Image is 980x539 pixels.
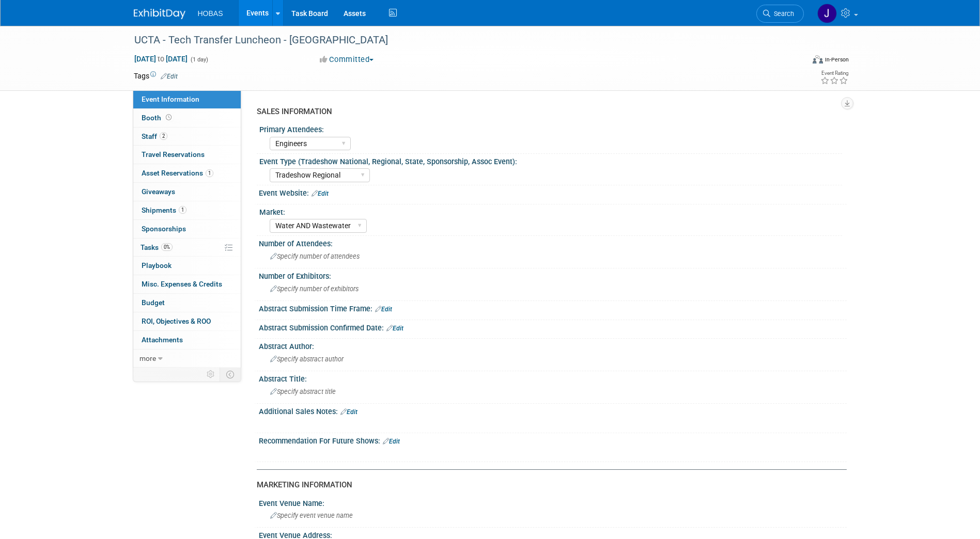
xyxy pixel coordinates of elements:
[133,201,241,219] a: Shipments1
[141,243,173,251] span: Tasks
[131,31,788,50] div: UCTA - Tech Transfer Luncheon - [GEOGRAPHIC_DATA]
[156,55,166,63] span: to
[133,257,241,275] a: Playbook
[142,317,211,325] span: ROI, Objectives & ROO
[142,169,213,177] span: Asset Reservations
[375,306,392,313] a: Edit
[817,4,837,23] img: Jamie Coe
[259,268,847,281] div: Number of Exhibitors:
[142,261,172,269] span: Playbook
[142,206,186,214] span: Shipments
[270,285,359,293] span: Specify number of exhibitors
[259,236,847,249] div: Number of Attendees:
[198,9,223,18] span: HOBAS
[142,114,174,122] span: Booth
[270,252,360,260] span: Specify number of attendees
[259,339,847,352] div: Abstract Author:
[133,164,241,182] a: Asset Reservations1
[257,480,839,490] div: MARKETING INFORMATION
[134,54,188,64] span: [DATE] [DATE]
[142,298,165,307] span: Budget
[142,225,186,233] span: Sponsorships
[142,132,167,140] span: Staff
[133,312,241,330] a: ROI, Objectives & ROO
[133,294,241,312] a: Budget
[259,404,847,417] div: Additional Sales Notes:
[160,132,167,140] span: 2
[133,146,241,164] a: Travel Reservations
[270,388,336,395] span: Specify abstract title
[139,354,156,362] span: more
[825,56,849,64] div: In-Person
[312,190,329,197] a: Edit
[134,71,178,81] td: Tags
[142,187,175,196] span: Giveaways
[270,355,344,363] span: Specify abstract author
[259,496,847,509] div: Event Venue Name:
[179,206,186,214] span: 1
[259,433,847,447] div: Recommendation For Future Shows:
[259,122,842,135] div: Primary Attendees:
[257,106,839,117] div: SALES INFORMATION
[756,5,804,23] a: Search
[142,336,183,344] span: Attachments
[743,54,849,69] div: Event Format
[259,185,847,199] div: Event Website:
[383,438,400,445] a: Edit
[820,71,848,76] div: Event Rating
[259,154,842,167] div: Event Type (Tradeshow National, Regional, State, Sponsorship, Assoc Event):
[270,512,353,519] span: Specify event venue name
[164,114,174,121] span: Booth not reserved yet
[133,128,241,146] a: Staff2
[142,280,222,288] span: Misc. Expenses & Credits
[142,150,205,158] span: Travel Reservations
[133,220,241,238] a: Sponsorships
[142,95,199,103] span: Event Information
[190,56,208,63] span: (1 day)
[133,183,241,201] a: Giveaways
[161,243,173,251] span: 0%
[220,368,241,381] td: Toggle Event Tabs
[386,325,403,332] a: Edit
[161,73,178,80] a: Edit
[316,54,378,65] button: Committed
[133,90,241,108] a: Event Information
[259,301,847,314] div: Abstract Submission Time Frame:
[133,239,241,257] a: Tasks0%
[206,169,213,177] span: 1
[133,350,241,368] a: more
[259,371,847,384] div: Abstract Title:
[259,320,847,334] div: Abstract Submission Confirmed Date:
[202,368,220,381] td: Personalize Event Tab Strip
[813,55,823,64] img: Format-Inperson.png
[134,9,185,19] img: ExhibitDay
[770,10,794,18] span: Search
[259,204,842,217] div: Market:
[133,275,241,293] a: Misc. Expenses & Credits
[340,408,357,416] a: Edit
[133,331,241,349] a: Attachments
[133,109,241,127] a: Booth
